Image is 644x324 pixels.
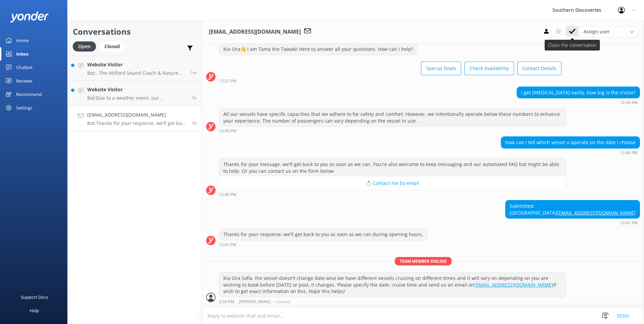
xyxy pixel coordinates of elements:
[219,192,566,197] div: Aug 30 2025 12:40pm (UTC +12:00) Pacific/Auckland
[501,137,640,148] div: how can i tell which vessel u operate on the date i choose
[16,61,33,74] div: Chatbot
[99,41,125,52] div: Closed
[16,47,29,61] div: Inbox
[219,299,566,304] div: Aug 30 2025 02:39pm (UTC +12:00) Pacific/Auckland
[16,88,42,101] div: Recommend
[192,95,197,101] span: Aug 30 2025 01:16pm (UTC +12:00) Pacific/Auckland
[505,220,640,225] div: Aug 30 2025 12:41pm (UTC +12:00) Pacific/Auckland
[506,200,640,218] div: Submitted: [GEOGRAPHIC_DATA]
[620,101,638,105] strong: 12:39 PM
[273,300,290,304] span: • Unread
[87,95,187,101] p: Bot: Due to a weather event, our [GEOGRAPHIC_DATA] has sustained some damage, and we do not have ...
[87,86,187,93] h4: Website Visitor
[219,242,428,247] div: Aug 30 2025 12:41pm (UTC +12:00) Pacific/Auckland
[219,108,566,126] div: All our vessels have specific capacities that we adhere to for safety and comfort. However, we in...
[68,56,202,81] a: Website VisitorBot:- The Milford Sound Coach & Nature Cruise is a day trip lasting 12.5 hours whe...
[583,28,610,35] span: Assign user
[73,42,99,50] a: Open
[87,111,187,119] h4: [EMAIL_ADDRESS][DOMAIN_NAME]
[517,100,640,105] div: Aug 30 2025 12:39pm (UTC +12:00) Pacific/Auckland
[68,81,202,106] a: Website VisitorBot:Due to a weather event, our [GEOGRAPHIC_DATA] has sustained some damage, and w...
[501,150,640,155] div: Aug 30 2025 12:40pm (UTC +12:00) Pacific/Auckland
[73,41,96,52] div: Open
[68,106,202,131] a: [EMAIL_ADDRESS][DOMAIN_NAME]Bot:Thanks for your response, we'll get back to you as soon as we can...
[10,11,49,23] img: yonder-white-logo.png
[16,34,29,47] div: Home
[209,28,301,36] h3: [EMAIL_ADDRESS][DOMAIN_NAME]
[30,304,39,317] div: Help
[517,87,640,98] div: i get [MEDICAL_DATA] easily, how big is the cruise?
[219,300,234,304] strong: 2:39 PM
[21,290,48,304] div: Support Docs
[620,151,638,155] strong: 12:40 PM
[620,221,638,225] strong: 12:41 PM
[219,129,236,133] strong: 12:39 PM
[219,79,236,83] strong: 12:37 PM
[16,101,32,115] div: Settings
[219,243,236,247] strong: 12:41 PM
[239,300,271,304] span: [PERSON_NAME]
[557,209,636,216] a: [EMAIL_ADDRESS][DOMAIN_NAME]
[73,25,197,38] h2: Conversations
[219,43,417,55] div: Kia Ora👋 I am Tama the Tawaki! Here to answer all your questions. How can I help?
[421,62,461,75] button: Special Deals
[87,61,186,68] h4: Website Visitor
[219,128,566,133] div: Aug 30 2025 12:39pm (UTC +12:00) Pacific/Auckland
[99,42,128,50] a: Closed
[219,176,566,190] button: 📩 Contact me by email
[474,282,553,288] a: [EMAIL_ADDRESS][DOMAIN_NAME]
[87,120,187,126] p: Bot: Thanks for your response, we'll get back to you as soon as we can during opening hours.
[219,272,566,297] div: Kia Ora Sofia, the vessel doesn't change date wise we have different vessels cruising on differen...
[219,78,561,83] div: Aug 30 2025 12:37pm (UTC +12:00) Pacific/Auckland
[395,257,452,265] span: Team member online
[219,229,427,240] div: Thanks for your response, we'll get back to you as soon as we can during opening hours.
[87,70,186,76] p: Bot: - The Milford Sound Coach & Nature Cruise is a day trip lasting 12.5 hours when departing fr...
[464,62,514,75] button: Check Availability
[219,159,566,176] div: Thanks for your message, we'll get back to you as soon as we can. You're also welcome to keep mes...
[580,26,637,37] div: Assign User
[16,74,32,88] div: Reviews
[191,70,197,75] span: Aug 30 2025 02:37pm (UTC +12:00) Pacific/Auckland
[219,193,236,197] strong: 12:40 PM
[192,120,197,126] span: Aug 30 2025 12:41pm (UTC +12:00) Pacific/Auckland
[517,62,561,75] button: Contact Details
